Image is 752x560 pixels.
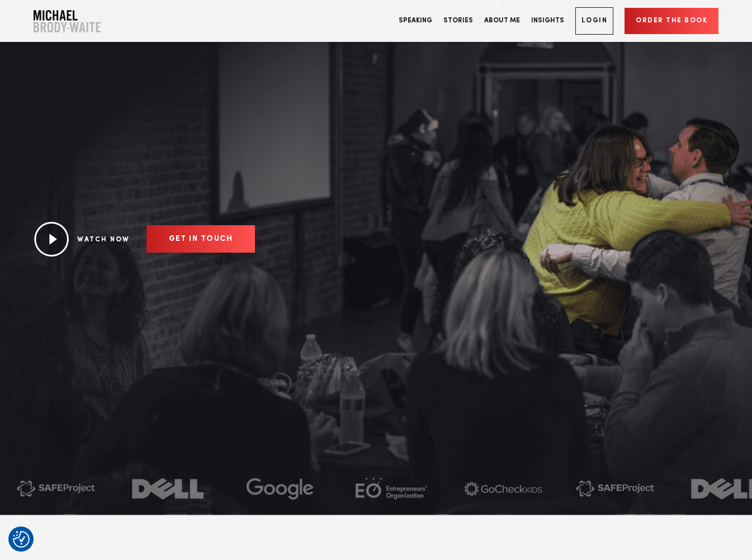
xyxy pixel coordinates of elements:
[625,8,718,34] a: Order the book
[77,236,130,243] a: WATCH NOW
[146,225,255,253] a: GET IN TOUCH
[34,10,101,32] img: Company Logo
[13,531,30,548] button: Consent Preferences
[13,531,30,548] img: Revisit consent button
[575,7,614,35] a: Login
[34,10,101,32] a: Company Logo Company Logo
